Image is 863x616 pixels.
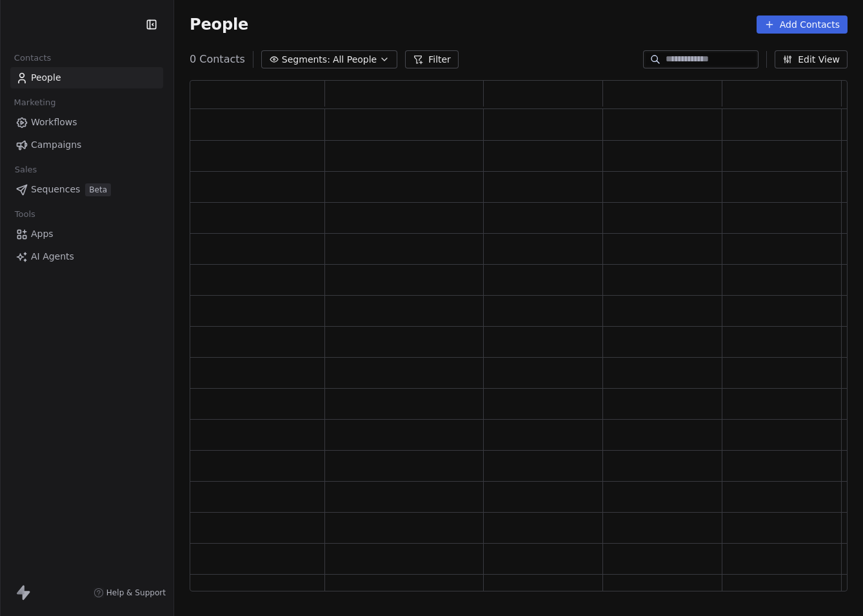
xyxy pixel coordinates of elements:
span: Apps [31,227,54,241]
a: Campaigns [10,134,163,156]
button: Edit View [775,50,848,68]
span: Beta [85,183,111,196]
span: People [31,71,61,85]
a: Workflows [10,112,163,133]
span: Sales [9,160,43,180]
a: People [10,67,163,88]
span: 0 Contacts [190,52,245,67]
span: Marketing [8,93,61,112]
span: People [190,15,248,34]
button: Filter [405,50,459,68]
span: Tools [9,205,41,224]
a: Help & Support [94,588,166,598]
a: SequencesBeta [10,179,163,200]
a: Apps [10,223,163,245]
span: Workflows [31,116,77,129]
span: Sequences [31,183,80,196]
span: All People [333,53,377,67]
span: Help & Support [106,588,166,598]
a: AI Agents [10,246,163,267]
span: Contacts [8,48,57,68]
button: Add Contacts [757,15,848,34]
span: AI Agents [31,250,74,263]
span: Campaigns [31,138,81,152]
span: Segments: [282,53,330,67]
